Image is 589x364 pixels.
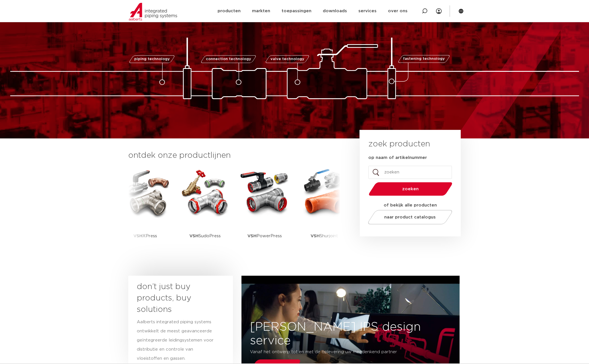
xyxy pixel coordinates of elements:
[368,138,430,150] h3: zoek producten
[134,57,170,61] span: piping technology
[384,215,436,219] span: naar product catalogus
[368,166,452,179] input: zoeken
[239,167,290,254] a: VSHPowerPress
[299,167,350,254] a: VSHShurjoint
[368,155,427,161] label: op naam of artikelnummer
[384,203,437,207] strong: of bekijk alle producten
[366,210,454,224] a: naar product catalogus
[241,320,460,347] h3: [PERSON_NAME] IPS design service
[189,234,199,238] strong: VSH
[189,218,221,254] p: SudoPress
[120,167,171,254] a: VSHXPress
[366,182,454,196] button: zoeken
[250,347,417,357] p: Vanaf het ontwerp tot en met de oplevering uw meedenkend partner
[133,234,142,238] strong: VSH
[206,57,251,61] span: connection technology
[179,167,231,254] a: VSHSudoPress
[247,218,282,254] p: PowerPress
[270,57,304,61] span: valve technology
[247,234,257,238] strong: VSH
[133,218,157,254] p: XPress
[137,281,214,315] h3: don’t just buy products, buy solutions
[403,57,445,61] span: fastening technology
[128,150,340,161] h3: ontdek onze productlijnen
[383,187,438,191] span: zoeken
[311,234,320,238] strong: VSH
[311,218,338,254] p: Shurjoint
[137,318,214,363] p: Aalberts integrated piping systems ontwikkelt de meest geavanceerde geïntegreerde leidingsystemen...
